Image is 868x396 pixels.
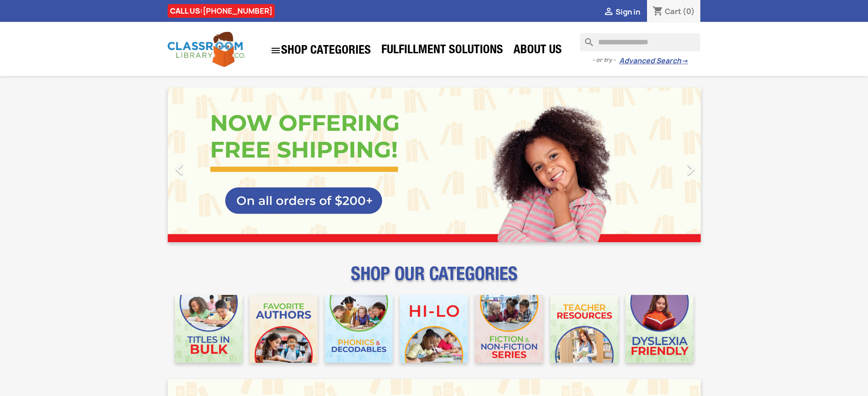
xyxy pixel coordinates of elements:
[683,6,695,16] span: (0)
[626,295,693,363] img: CLC_Dyslexia_Mobile.jpg
[580,33,591,44] i: search
[168,4,275,18] div: CALL US:
[266,41,375,61] a: SHOP CATEGORIES
[550,295,618,363] img: CLC_Teacher_Resources_Mobile.jpg
[616,7,640,17] span: Sign in
[603,7,614,18] i: 
[509,42,566,60] a: About Us
[168,271,701,288] p: SHOP OUR CATEGORIES
[377,42,508,60] a: Fulfillment Solutions
[652,6,663,17] i: shopping_cart
[175,295,243,363] img: CLC_Bulk_Mobile.jpg
[679,158,702,181] i: 
[619,56,688,66] a: Advanced Search→
[325,295,393,363] img: CLC_Phonics_And_Decodables_Mobile.jpg
[475,295,543,363] img: CLC_Fiction_Nonfiction_Mobile.jpg
[665,6,681,16] span: Cart
[592,56,619,65] span: - or try -
[168,158,191,181] i: 
[580,33,700,51] input: Search
[270,45,281,56] i: 
[203,6,272,16] a: [PHONE_NUMBER]
[621,87,701,242] a: Next
[400,295,468,363] img: CLC_HiLo_Mobile.jpg
[250,295,318,363] img: CLC_Favorite_Authors_Mobile.jpg
[168,32,245,67] img: Classroom Library Company
[681,56,688,66] span: →
[168,87,248,242] a: Previous
[603,7,640,17] a:  Sign in
[168,87,701,242] ul: Carousel container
